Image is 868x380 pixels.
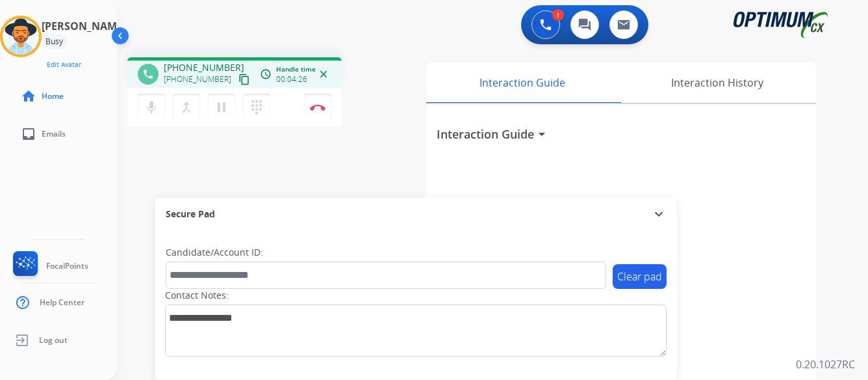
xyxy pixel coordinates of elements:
span: Emails [42,129,66,139]
img: control [310,104,325,111]
h3: [PERSON_NAME] [42,18,126,34]
label: Candidate/Account ID: [166,246,263,259]
span: Home [42,91,64,102]
span: Secure Pad [166,208,215,221]
button: Edit Avatar [42,57,86,72]
label: Contact Notes: [165,289,229,302]
mat-icon: phone [142,68,154,80]
mat-icon: mic [144,100,159,115]
mat-icon: dialpad [249,100,264,115]
mat-icon: inbox [21,126,36,142]
span: 00:04:26 [276,74,307,85]
mat-icon: close [318,68,329,80]
mat-icon: pause [214,100,229,115]
mat-icon: merge_type [179,100,194,115]
a: FocalPoints [10,251,88,281]
span: [PHONE_NUMBER] [164,61,244,74]
span: [PHONE_NUMBER] [164,74,231,85]
mat-icon: home [21,88,36,104]
span: FocalPoints [46,261,88,271]
mat-icon: arrow_drop_down [534,126,550,142]
img: avatar [3,18,39,55]
div: 1 [552,9,564,21]
button: Clear pad [613,264,667,289]
p: 0.20.1027RC [796,357,855,372]
span: Help Center [40,297,84,308]
div: Interaction History [618,62,816,103]
h3: Interaction Guide [437,125,534,143]
mat-icon: access_time [260,68,272,80]
div: Interaction Guide [426,62,618,103]
mat-icon: content_copy [238,74,250,85]
span: Handle time [276,64,316,74]
div: Busy [42,34,67,49]
mat-icon: expand_more [651,206,667,222]
span: Log out [39,335,68,346]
